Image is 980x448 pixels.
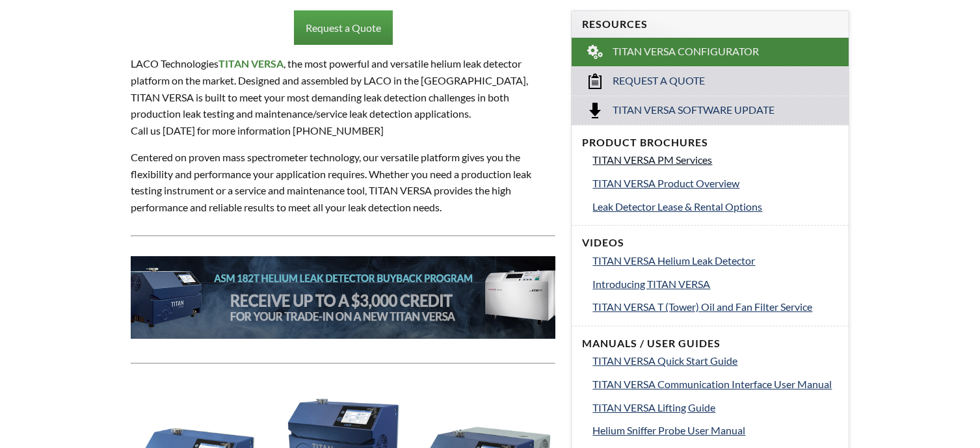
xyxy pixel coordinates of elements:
[592,401,715,414] span: TITAN VERSA Lifting Guide
[592,376,838,393] a: TITAN VERSA Communication Interface User Manual
[572,96,849,125] a: Titan Versa Software Update
[592,300,812,313] span: TITAN VERSA T (Tower) Oil and Fan Filter Service
[592,399,838,416] a: TITAN VERSA Lifting Guide
[592,276,838,293] a: Introducing TITAN VERSA
[592,254,755,267] span: TITAN VERSA Helium Leak Detector
[592,424,745,436] span: Helium Sniffer Probe User Manual
[592,175,838,192] a: TITAN VERSA Product Overview
[613,103,775,117] span: Titan Versa Software Update
[294,10,393,46] a: Request a Quote
[592,278,710,290] span: Introducing TITAN VERSA
[592,152,838,168] a: TITAN VERSA PM Services
[572,66,849,96] a: Request a Quote
[592,422,838,439] a: Helium Sniffer Probe User Manual
[592,252,838,269] a: TITAN VERSA Helium Leak Detector
[592,352,838,369] a: TITAN VERSA Quick Start Guide
[592,354,737,367] span: TITAN VERSA Quick Start Guide
[592,200,762,213] span: Leak Detector Lease & Rental Options
[592,298,838,315] a: TITAN VERSA T (Tower) Oil and Fan Filter Service
[592,177,739,189] span: TITAN VERSA Product Overview
[582,136,838,150] h4: Product Brochures
[582,18,838,31] h4: Resources
[131,149,556,215] p: Centered on proven mass spectrometer technology, our versatile platform gives you the flexibility...
[582,337,838,350] h4: Manuals / User Guides
[613,45,759,59] span: TITAN VERSA Configurator
[219,57,284,70] strong: TITAN VERSA
[131,256,556,339] img: 182T-Banner__LTS_.jpg
[592,153,712,166] span: TITAN VERSA PM Services
[131,55,556,138] p: LACO Technologies , the most powerful and versatile helium leak detector platform on the market. ...
[592,378,832,390] span: TITAN VERSA Communication Interface User Manual
[572,38,849,66] a: TITAN VERSA Configurator
[592,198,838,215] a: Leak Detector Lease & Rental Options
[613,74,705,88] span: Request a Quote
[582,236,838,250] h4: Videos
